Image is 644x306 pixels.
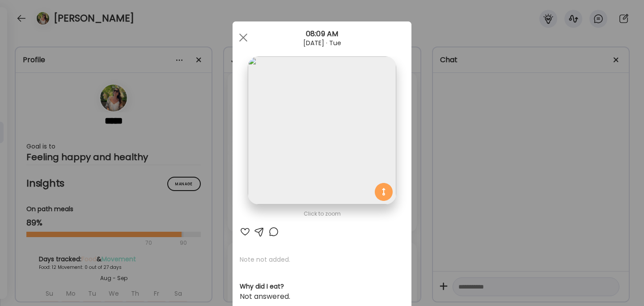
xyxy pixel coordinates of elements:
div: Click to zoom [240,208,404,219]
img: images%2FRnTDQN96PIers1iKoMm4mSDh2lJ3%2FyLRlluCN4aME6xnEtSE5%2FNUvfBmVMkQi7NxASUoNg_1080 [248,56,396,204]
div: 08:09 AM [233,29,411,39]
div: Not answered. [240,291,404,302]
h3: Why did I eat? [240,282,404,291]
p: Note not added. [240,255,404,264]
div: [DATE] · Tue [233,39,411,47]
